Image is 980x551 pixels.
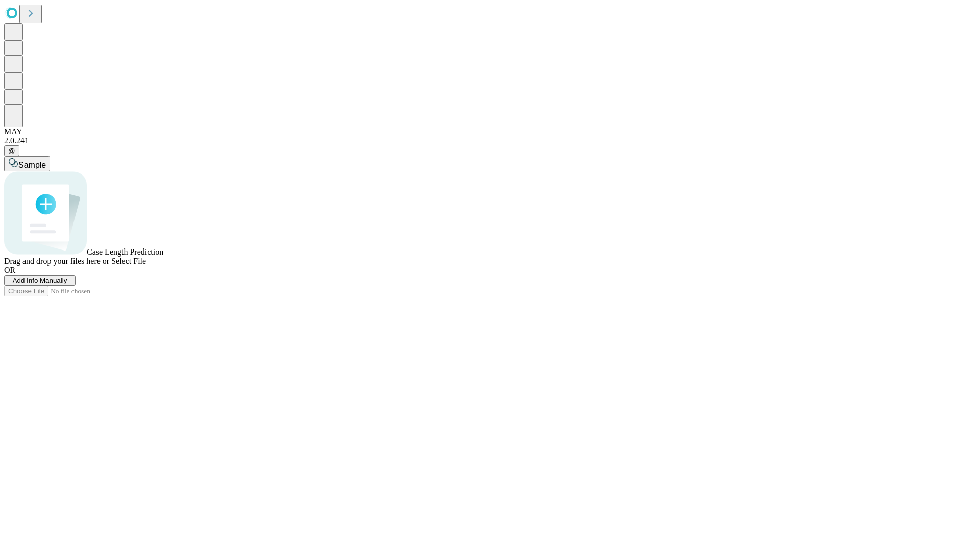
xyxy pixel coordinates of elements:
span: @ [8,147,15,155]
span: Drag and drop your files here or [4,257,109,265]
span: Select File [111,257,146,265]
span: Sample [18,161,46,169]
button: @ [4,145,19,156]
span: OR [4,266,15,274]
div: MAY [4,127,976,136]
div: 2.0.241 [4,136,976,145]
button: Sample [4,156,50,171]
span: Case Length Prediction [87,247,163,256]
span: Add Info Manually [13,277,67,284]
button: Add Info Manually [4,275,76,286]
